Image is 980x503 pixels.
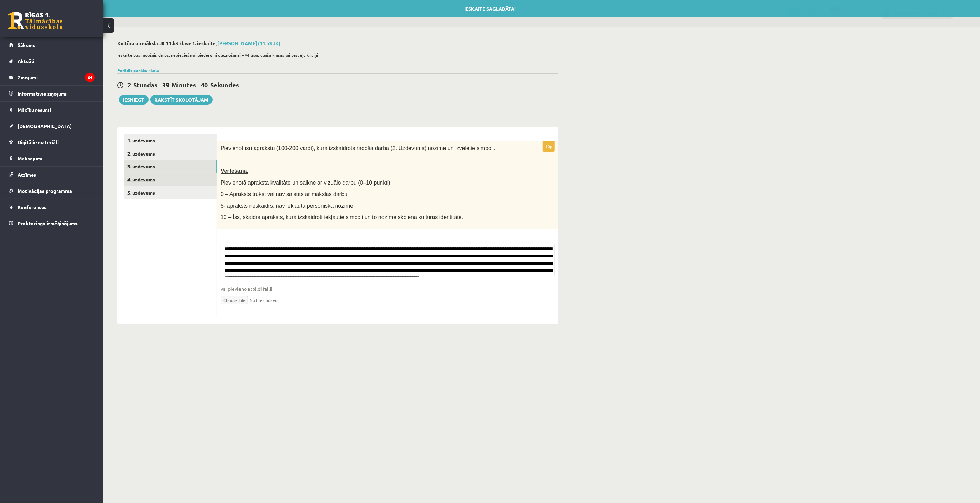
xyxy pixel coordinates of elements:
[9,118,95,134] a: [DEMOGRAPHIC_DATA]
[124,134,217,147] a: 1. uzdevums
[9,199,95,215] a: Konferences
[18,69,95,85] legend: Ziņojumi
[9,102,95,118] a: Mācību resursi
[221,203,353,209] span: 5- apraksts neskaidrs, nav iekļauta personiskā nozīme
[117,52,555,58] p: Ieskaitē būs radošais darbs, nepieciešami piederumi gleznošanai – A4 lapa, guaša krāsas vai paste...
[9,86,95,101] a: Informatīvie ziņojumi
[18,150,95,166] legend: Maksājumi
[221,191,349,197] span: 0 – Apraksts trūkst vai nav saistīts ar mākslas darbu.
[124,173,217,186] a: 4. uzdevums
[9,215,95,231] a: Proktoringa izmēģinājums
[9,134,95,150] a: Digitālie materiāli
[201,81,208,89] span: 40
[162,81,169,89] span: 39
[9,150,95,166] a: Maksājumi
[18,220,78,226] span: Proktoringa izmēģinājums
[119,95,149,105] button: Iesniegt
[124,186,217,199] a: 5. uzdevums
[85,73,95,82] i: 64
[9,167,95,183] a: Atzīmes
[18,123,72,129] span: [DEMOGRAPHIC_DATA]
[133,81,157,89] span: Stundas
[172,81,196,89] span: Minūtes
[9,53,95,69] a: Aktuāli
[150,95,213,105] a: Rakstīt skolotājam
[18,171,36,178] span: Atzīmes
[18,107,51,113] span: Mācību resursi
[124,160,217,173] a: 3. uzdevums
[8,12,63,29] a: Rīgas 1. Tālmācības vidusskola
[124,147,217,160] a: 2. uzdevums
[117,68,159,73] a: Parādīt punktu skalu
[18,188,72,194] span: Motivācijas programma
[18,139,59,145] span: Digitālie materiāli
[221,180,390,186] span: Pievienotā apraksta kvalitāte un saikne ar vizuālo darbu (0–10 punkti)
[18,58,34,64] span: Aktuāli
[221,214,463,220] span: 10 – Īss, skaidrs apraksts, kurā izskaidroti iekļautie simboli un to nozīme skolēna kultūras iden...
[127,81,131,89] span: 2
[9,37,95,53] a: Sākums
[221,285,555,293] span: vai pievieno atbildi failā
[217,40,280,46] a: [PERSON_NAME] (11.b3 JK)
[117,40,558,46] h2: Kultūra un māksla JK 11.b3 klase 1. ieskaite ,
[18,204,47,210] span: Konferences
[9,69,95,85] a: Ziņojumi64
[210,81,239,89] span: Sekundes
[18,42,35,48] span: Sākums
[543,141,555,152] p: 10p
[9,183,95,199] a: Motivācijas programma
[221,145,496,151] span: Pievienot īsu aprakstu (100-200 vārdi), kurā izskaidrots radošā darba (2. Uzdevums) nozīme un izv...
[221,168,248,174] span: Vērtēšana.
[18,86,95,101] legend: Informatīvie ziņojumi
